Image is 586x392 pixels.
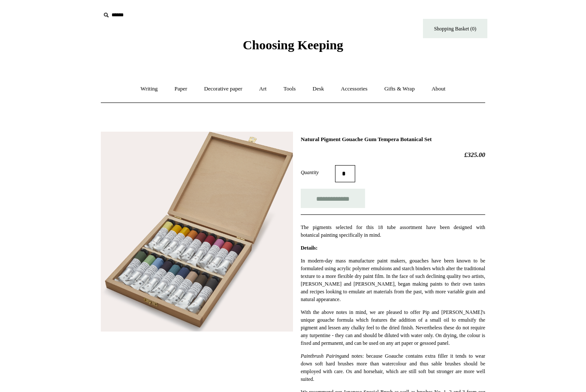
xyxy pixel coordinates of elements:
a: Gifts & Wrap [377,78,423,100]
a: About [424,78,453,100]
p: and notes: because Goauche contains extra filler it tends to wear down soft hard brushes more tha... [301,352,485,383]
p: The pigments selected for this 18 tube assortment have been designed with botanical painting spec... [301,223,485,239]
em: Paintbrush Pairing [301,353,342,359]
a: Choosing Keeping [243,45,343,51]
a: Art [251,78,274,100]
a: Desk [305,78,332,100]
a: Shopping Basket (0) [423,19,487,38]
p: With the above notes in mind, we are pleased to offer Pip and [PERSON_NAME]'s unique gouache form... [301,308,485,347]
a: Writing [133,78,166,100]
img: Natural Pigment Gouache Gum Tempera Botanical Set [101,132,293,332]
a: Paper [167,78,195,100]
label: Quantity [301,169,335,176]
span: Choosing Keeping [243,38,343,52]
a: Decorative paper [196,78,250,100]
h2: £325.00 [301,151,485,159]
strong: Details: [301,245,317,251]
h1: Natural Pigment Gouache Gum Tempera Botanical Set [301,136,485,143]
a: Tools [276,78,304,100]
p: In modern-day mass manufacture paint makers, gouaches have been known to be formulated using acry... [301,257,485,303]
a: Accessories [333,78,375,100]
